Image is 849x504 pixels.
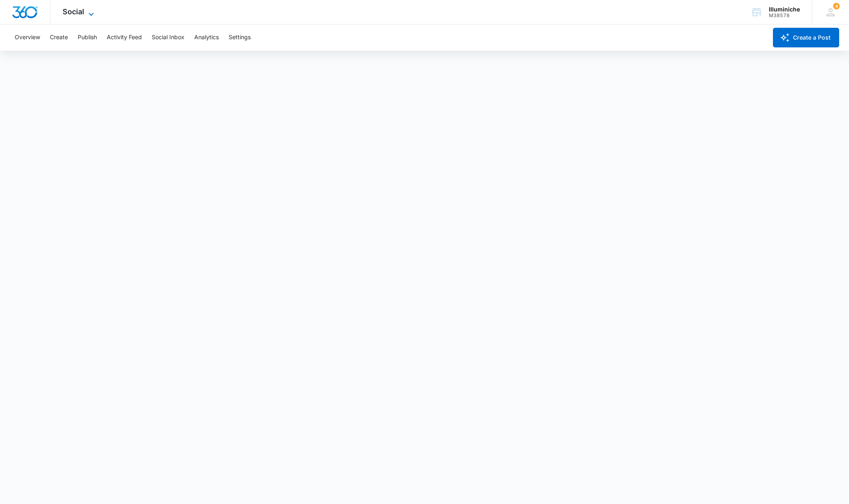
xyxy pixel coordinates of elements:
[833,3,840,9] div: notifications count
[78,25,97,51] button: Publish
[15,25,40,51] button: Overview
[769,6,800,13] div: account name
[50,25,68,51] button: Create
[833,3,840,9] span: 4
[773,28,839,47] button: Create a Post
[63,7,84,16] span: Social
[152,25,184,51] button: Social Inbox
[107,25,142,51] button: Activity Feed
[194,25,219,51] button: Analytics
[229,25,251,51] button: Settings
[769,13,800,18] div: account id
